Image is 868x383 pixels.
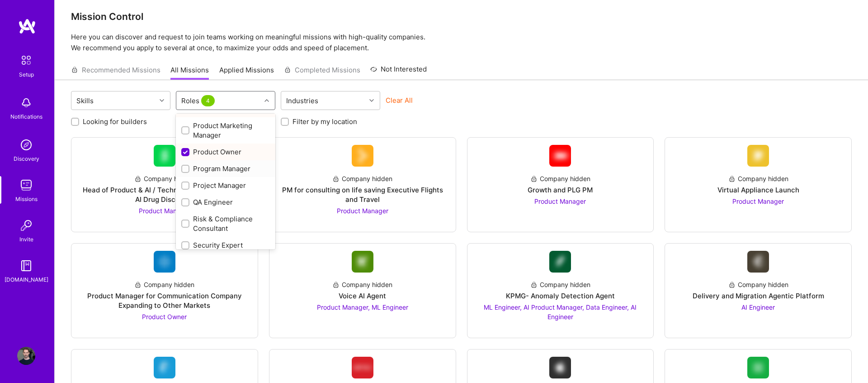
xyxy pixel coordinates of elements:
span: ML Engineer, AI Product Manager, Data Engineer, AI Engineer [484,303,637,321]
img: Company Logo [747,251,769,273]
a: All Missions [170,65,209,80]
img: logo [18,18,36,34]
i: icon Chevron [369,98,374,103]
img: Company Logo [747,145,769,167]
div: Program Manager [181,164,270,173]
img: Company Logo [352,251,373,273]
div: Company hidden [530,280,590,289]
div: Company hidden [728,174,788,183]
div: Invite [19,235,33,244]
img: Company Logo [154,251,175,273]
div: Company hidden [332,280,392,289]
h3: Mission Control [71,11,852,22]
div: KPMG- Anomaly Detection Agent [506,291,615,301]
a: Company LogoCompany hiddenKPMG- Anomaly Detection AgentML Engineer, AI Product Manager, Data Engi... [475,251,646,330]
img: Company Logo [352,145,373,167]
span: AI Engineer [741,303,775,311]
a: Company LogoCompany hiddenDelivery and Migration Agentic PlatformAI Engineer [672,251,844,330]
img: teamwork [17,176,35,194]
span: Product Manager [337,207,388,215]
div: QA Engineer [181,197,270,207]
div: Delivery and Migration Agentic Platform [693,291,824,301]
i: icon Chevron [264,98,269,103]
div: Growth and PLG PM [528,185,593,195]
span: Product Manager, ML Engineer [317,303,408,311]
img: setup [17,51,36,70]
a: Company LogoCompany hiddenVirtual Appliance LaunchProduct Manager [672,145,844,225]
img: Company Logo [549,145,571,167]
img: discovery [17,136,35,154]
img: Company Logo [747,357,769,378]
span: Product Manager [732,197,784,205]
div: Virtual Appliance Launch [717,185,799,195]
img: Invite [17,216,35,235]
div: Company hidden [332,174,392,183]
div: Product Marketing Manager [181,121,270,140]
div: Roles [179,94,219,107]
div: Risk & Compliance Consultant [181,214,270,233]
span: Product Owner [142,313,187,321]
span: 4 [201,95,215,106]
button: Clear All [386,96,413,105]
a: Company LogoCompany hiddenHead of Product & AI / Technical Product Lead for AI Drug DiscoveryProd... [79,145,250,225]
a: Company LogoCompany hiddenPM for consulting on life saving Executive Flights and TravelProduct Ma... [277,145,448,225]
div: Project Manager [181,181,270,190]
i: icon Chevron [160,98,164,103]
label: Filter by my location [292,117,357,126]
div: Company hidden [134,280,194,289]
div: Head of Product & AI / Technical Product Lead for AI Drug Discovery [79,185,250,204]
img: bell [17,94,35,112]
span: Product Manager [534,197,586,205]
a: User Avatar [15,347,38,365]
div: Product Manager for Communication Company Expanding to Other Markets [79,291,250,310]
div: Voice AI Agent [339,291,386,301]
span: Product Manager [139,207,190,215]
a: Company LogoCompany hiddenGrowth and PLG PMProduct Manager [475,145,646,225]
img: Company Logo [154,357,175,378]
div: Company hidden [134,174,194,183]
a: Company LogoCompany hiddenVoice AI AgentProduct Manager, ML Engineer [277,251,448,330]
div: Setup [19,70,34,79]
div: Security Expert [181,240,270,250]
div: Skills [74,94,96,107]
div: PM for consulting on life saving Executive Flights and Travel [277,185,448,204]
div: Missions [15,194,38,204]
img: User Avatar [17,347,35,365]
p: Here you can discover and request to join teams working on meaningful missions with high-quality ... [71,32,852,53]
div: Notifications [10,112,42,121]
div: Company hidden [728,280,788,289]
div: Company hidden [530,174,590,183]
div: Discovery [14,154,39,163]
img: guide book [17,257,35,275]
div: Industries [284,94,321,107]
img: Company Logo [549,251,571,273]
img: Company Logo [352,357,373,378]
div: [DOMAIN_NAME] [5,275,48,284]
img: Company Logo [549,357,571,378]
a: Not Interested [370,64,427,80]
a: Applied Missions [219,65,274,80]
div: Product Owner [181,147,270,157]
a: Company LogoCompany hiddenProduct Manager for Communication Company Expanding to Other MarketsPro... [79,251,250,330]
img: Company Logo [154,145,175,167]
label: Looking for builders [83,117,147,126]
